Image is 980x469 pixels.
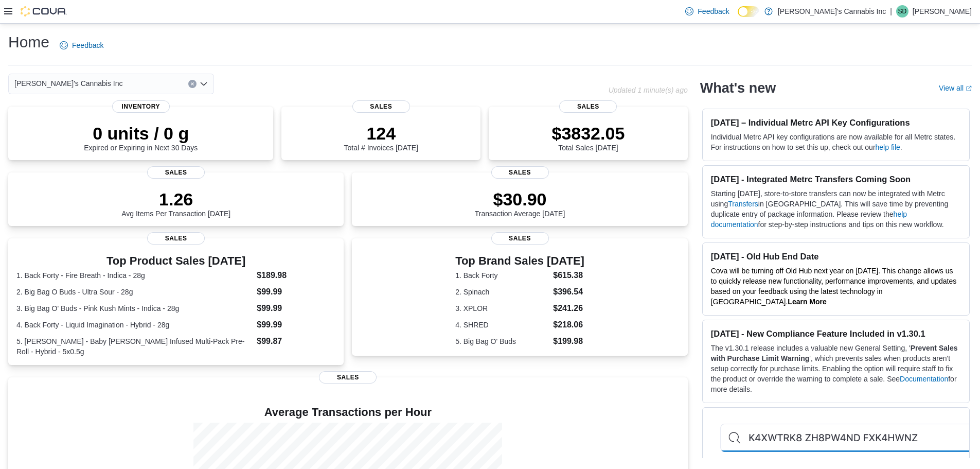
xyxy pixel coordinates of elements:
[21,6,67,16] img: Cova
[788,298,826,306] a: Learn More
[711,344,958,362] strong: Prevent Sales with Purchase Limit Warning
[257,286,335,298] dd: $99.99
[913,5,972,18] p: [PERSON_NAME]
[553,286,584,298] dd: $396.54
[455,255,584,267] h3: Top Brand Sales [DATE]
[876,143,900,151] a: help file
[700,80,776,96] h2: What's new
[553,269,584,282] dd: $615.38
[257,302,335,315] dd: $99.99
[319,371,377,384] span: Sales
[711,251,961,262] h3: [DATE] - Old Hub End Date
[16,320,253,330] dt: 4. Back Forty - Liquid Imagination - Hybrid - 28g
[112,100,170,113] span: Inventory
[344,123,418,144] p: 124
[711,210,907,229] a: help documentation
[344,123,418,152] div: Total # Invoices [DATE]
[711,343,961,394] p: The v1.30.1 release includes a valuable new General Setting, ' ', which prevents sales when produ...
[147,166,205,179] span: Sales
[681,1,733,22] a: Feedback
[84,123,198,144] p: 0 units / 0 g
[455,270,549,281] dt: 1. Back Forty
[188,80,197,88] button: Clear input
[609,86,688,94] p: Updated 1 minute(s) ago
[896,5,908,18] div: Sean Duffy
[738,6,759,17] input: Dark Mode
[455,320,549,330] dt: 4. SHRED
[491,166,549,179] span: Sales
[257,269,335,282] dd: $189.98
[711,117,961,128] h3: [DATE] – Individual Metrc API Key Configurations
[257,335,335,348] dd: $99.87
[553,319,584,331] dd: $218.06
[711,267,957,306] span: Cova will be turning off Old Hub next year on [DATE]. This change allows us to quickly release ne...
[257,319,335,331] dd: $99.99
[16,406,680,419] h4: Average Transactions per Hour
[898,5,907,18] span: SD
[72,40,103,50] span: Feedback
[16,287,253,297] dt: 2. Big Bag O Buds - Ultra Sour - 28g
[553,335,584,348] dd: $199.98
[551,123,625,152] div: Total Sales [DATE]
[939,84,972,92] a: View allExternal link
[8,32,49,53] h1: Home
[711,174,961,184] h3: [DATE] - Integrated Metrc Transfers Coming Soon
[711,188,961,230] p: Starting [DATE], store-to-store transfers can now be integrated with Metrc using in [GEOGRAPHIC_D...
[728,200,758,208] a: Transfers
[475,189,565,218] div: Transaction Average [DATE]
[778,5,886,18] p: [PERSON_NAME]'s Cannabis Inc
[14,77,122,90] span: [PERSON_NAME]'s Cannabis Inc
[455,287,549,297] dt: 2. Spinach
[455,336,549,346] dt: 5. Big Bag O' Buds
[200,80,208,88] button: Open list of options
[16,255,335,267] h3: Top Product Sales [DATE]
[16,270,253,281] dt: 1. Back Forty - Fire Breath - Indica - 28g
[56,35,108,56] a: Feedback
[559,100,617,113] span: Sales
[900,375,948,383] a: Documentation
[121,189,230,210] p: 1.26
[84,123,198,152] div: Expired or Expiring in Next 30 Days
[698,6,729,16] span: Feedback
[966,85,972,92] svg: External link
[491,232,549,245] span: Sales
[455,303,549,314] dt: 3. XPLOR
[475,189,565,210] p: $30.90
[890,5,892,18] p: |
[16,336,253,357] dt: 5. [PERSON_NAME] - Baby [PERSON_NAME] Infused Multi-Pack Pre-Roll - Hybrid - 5x0.5g
[16,303,253,314] dt: 3. Big Bag O' Buds - Pink Kush Mints - Indica - 28g
[553,302,584,315] dd: $241.26
[352,100,410,113] span: Sales
[147,232,205,245] span: Sales
[711,132,961,152] p: Individual Metrc API key configurations are now available for all Metrc states. For instructions ...
[121,189,230,218] div: Avg Items Per Transaction [DATE]
[551,123,625,144] p: $3832.05
[711,328,961,339] h3: [DATE] - New Compliance Feature Included in v1.30.1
